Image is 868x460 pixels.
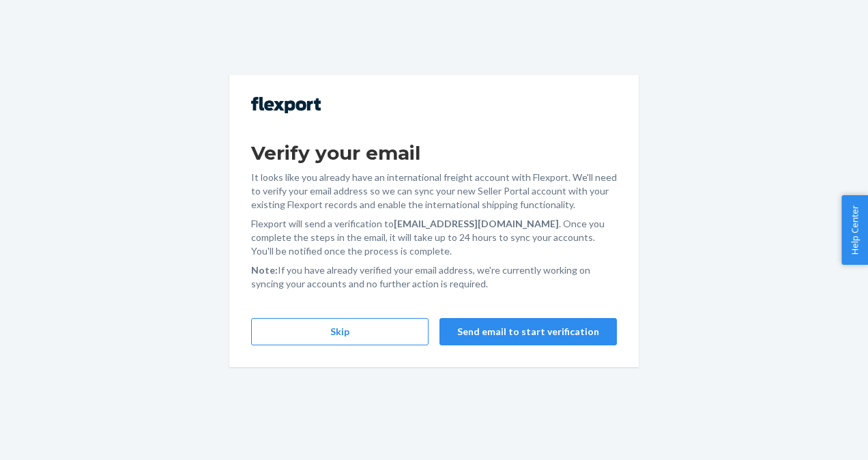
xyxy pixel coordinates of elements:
[251,141,617,165] h1: Verify your email
[251,217,617,258] p: Flexport will send a verification to . Once you complete the steps in the email, it will take up ...
[251,263,617,291] p: If you have already verified your email address, we're currently working on syncing your accounts...
[251,318,429,345] button: Skip
[251,264,278,276] strong: Note:
[439,318,617,345] button: Send email to start verification
[394,218,559,229] strong: [EMAIL_ADDRESS][DOMAIN_NAME]
[251,97,321,113] img: Flexport logo
[251,171,617,212] p: It looks like you already have an international freight account with Flexport. We'll need to veri...
[841,195,868,265] button: Help Center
